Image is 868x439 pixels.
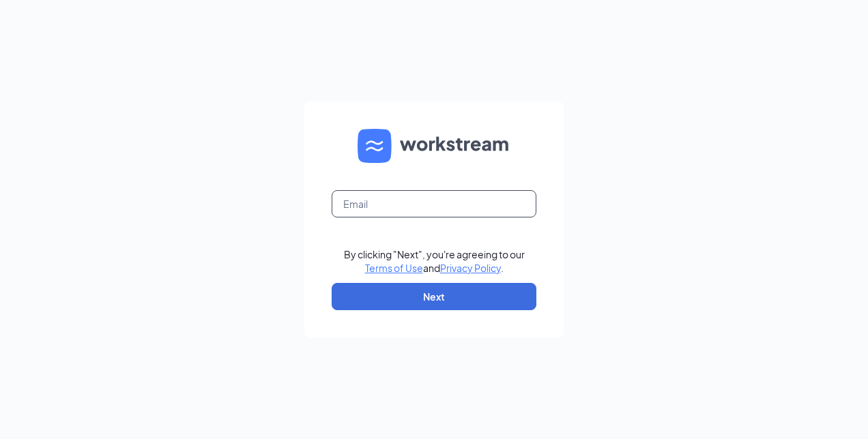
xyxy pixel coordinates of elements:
[332,283,536,310] button: Next
[344,247,525,275] div: By clicking "Next", you're agreeing to our and .
[358,129,510,163] img: WS logo and Workstream text
[440,262,501,274] a: Privacy Policy
[365,262,423,274] a: Terms of Use
[332,190,536,217] input: Email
